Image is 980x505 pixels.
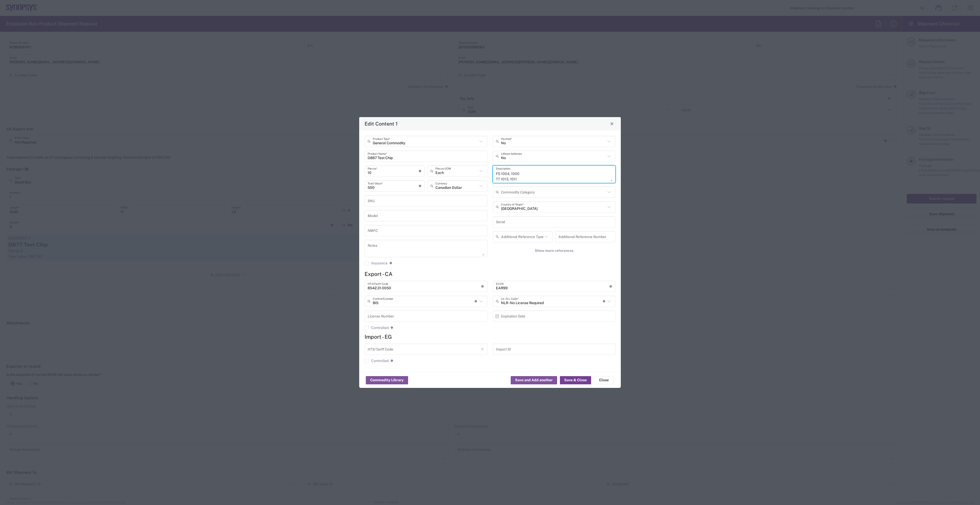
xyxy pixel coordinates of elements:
[365,120,398,127] h4: Edit Content 1
[365,326,389,330] label: Controlled
[560,376,591,384] button: Save & Close
[365,359,389,363] label: Controlled
[365,334,615,340] h4: Import - EG
[594,376,614,384] button: Close
[365,261,388,265] label: Insurance
[535,248,573,253] span: Show more references
[511,376,557,384] button: Save and Add another
[608,120,615,127] button: Close
[366,376,408,384] button: Commodity Library
[365,271,615,277] h4: Export - CA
